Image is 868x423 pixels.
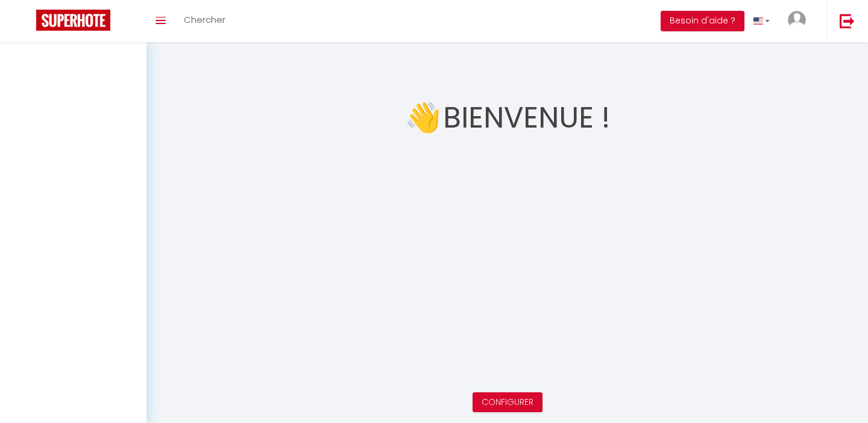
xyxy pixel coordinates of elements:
h1: Bienvenue ! [443,82,610,154]
img: Super Booking [36,10,110,31]
span: Chercher [184,13,225,26]
iframe: welcome-outil.mov [315,154,700,371]
img: logout [840,13,855,28]
button: Besoin d'aide ? [661,11,744,31]
a: Configurer [482,396,533,408]
span: 👋 [405,95,441,140]
button: Configurer [473,392,542,413]
img: ... [788,11,806,29]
